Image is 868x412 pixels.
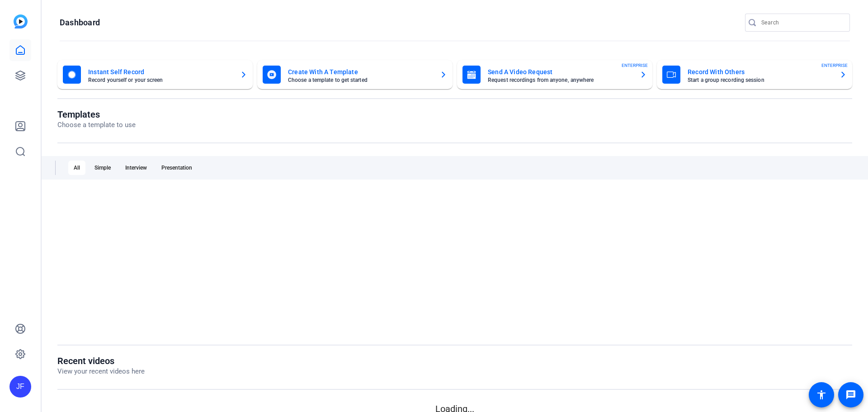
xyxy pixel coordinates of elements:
[457,60,652,89] button: Send A Video RequestRequest recordings from anyone, anywhereENTERPRISE
[89,161,116,175] div: Simple
[761,17,843,28] input: Search
[688,66,832,77] mat-card-title: Record With Others
[57,355,145,366] h1: Recent videos
[821,62,848,69] span: ENTERPRISE
[257,60,453,89] button: Create With A TemplateChoose a template to get started
[657,60,852,89] button: Record With OthersStart a group recording sessionENTERPRISE
[57,366,145,377] p: View your recent videos here
[156,161,198,175] div: Presentation
[288,77,433,83] mat-card-subtitle: Choose a template to get started
[488,66,632,77] mat-card-title: Send A Video Request
[488,77,632,83] mat-card-subtitle: Request recordings from anyone, anywhere
[57,60,253,89] button: Instant Self RecordRecord yourself or your screen
[120,161,152,175] div: Interview
[68,161,85,175] div: All
[845,389,856,400] mat-icon: message
[816,389,827,400] mat-icon: accessibility
[57,109,136,120] h1: Templates
[688,77,832,83] mat-card-subtitle: Start a group recording session
[288,66,433,77] mat-card-title: Create With A Template
[88,77,233,83] mat-card-subtitle: Record yourself or your screen
[622,62,648,69] span: ENTERPRISE
[57,120,136,130] p: Choose a template to use
[9,376,31,398] div: JF
[60,17,100,28] h1: Dashboard
[14,14,28,28] img: blue-gradient.svg
[88,66,233,77] mat-card-title: Instant Self Record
